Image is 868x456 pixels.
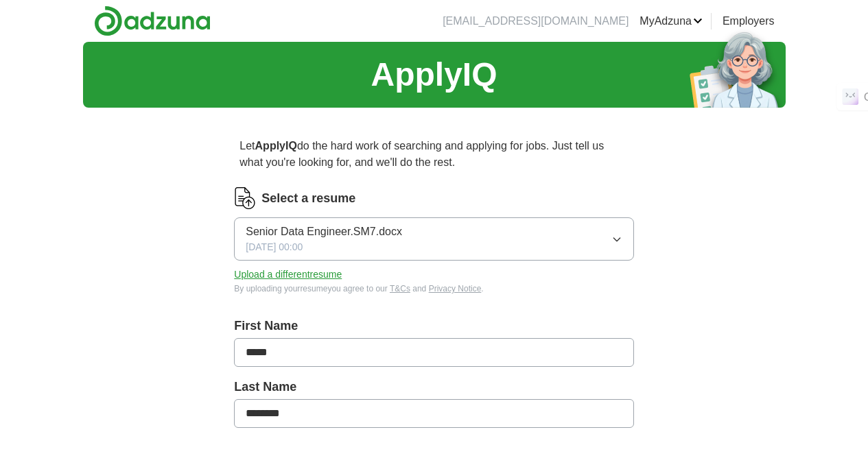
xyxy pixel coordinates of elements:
[723,13,775,29] a: Employers
[246,240,303,254] span: [DATE] 00:00
[234,132,633,176] p: Let do the hard work of searching and applying for jobs. Just tell us what you're looking for, an...
[371,50,497,99] h1: ApplyIQ
[234,378,633,396] label: Last Name
[234,217,633,261] button: Senior Data Engineer.SM7.docx[DATE] 00:00
[443,13,629,29] li: [EMAIL_ADDRESS][DOMAIN_NAME]
[234,267,342,282] button: Upload a differentresume
[234,317,633,335] label: First Name
[234,187,256,209] img: CV Icon
[390,284,410,293] a: T&Cs
[429,284,482,293] a: Privacy Notice
[94,5,211,36] img: Adzuna logo
[255,140,297,152] strong: ApplyIQ
[640,13,703,29] a: MyAdzuna
[261,189,355,208] label: Select a resume
[234,283,633,295] div: By uploading your resume you agree to our and .
[246,224,402,240] span: Senior Data Engineer.SM7.docx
